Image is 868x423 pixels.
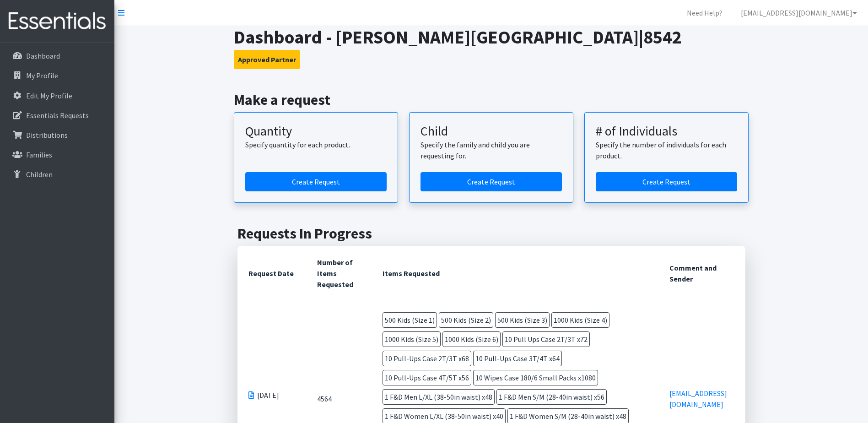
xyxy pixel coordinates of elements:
a: Create a request by number of individuals [596,172,737,191]
th: Request Date [237,246,306,301]
p: Dashboard [26,51,60,60]
a: Need Help? [679,4,730,22]
span: 1000 Kids (Size 4) [551,312,609,328]
p: Families [26,150,52,159]
p: Distributions [26,130,68,140]
a: Edit My Profile [4,87,111,105]
p: Specify quantity for each product. [245,139,387,150]
p: Essentials Requests [26,111,89,120]
p: My Profile [26,71,58,80]
a: Essentials Requests [4,106,111,125]
span: 500 Kids (Size 3) [495,312,550,328]
span: 10 Pull-Ups Case 3T/4T x64 [473,351,562,366]
span: [DATE] [257,390,279,401]
h2: Make a request [234,91,749,108]
h3: Child [421,124,562,139]
span: 10 Pull-Ups Case 4T/5T x56 [383,370,471,385]
h3: # of Individuals [596,124,737,139]
span: 1000 Kids (Size 5) [383,331,441,347]
a: Families [4,146,111,164]
h3: Quantity [245,124,387,139]
span: 10 Wipes Case 180/6 Small Packs x1080 [473,370,598,385]
p: Children [26,170,53,179]
span: 500 Kids (Size 2) [439,312,493,328]
p: Edit My Profile [26,91,72,100]
th: Number of Items Requested [306,246,372,301]
p: Specify the number of individuals for each product. [596,139,737,161]
a: Dashboard [4,47,111,65]
p: Specify the family and child you are requesting for. [421,139,562,161]
img: HumanEssentials [4,6,111,37]
a: Distributions [4,126,111,144]
button: Approved Partner [234,50,300,69]
a: Children [4,165,111,184]
th: Comment and Sender [658,246,745,301]
th: Items Requested [372,246,659,301]
h1: Dashboard - [PERSON_NAME][GEOGRAPHIC_DATA]|8542 [234,26,749,48]
span: 1 F&D Men L/XL (38-50in waist) x48 [383,389,495,405]
a: [EMAIL_ADDRESS][DOMAIN_NAME] [733,4,864,22]
a: My Profile [4,66,111,85]
span: 10 Pull-Ups Case 2T/3T x68 [383,351,471,366]
a: Create a request for a child or family [421,172,562,191]
span: 1000 Kids (Size 6) [442,331,501,347]
a: [EMAIL_ADDRESS][DOMAIN_NAME] [669,389,727,409]
a: Create a request by quantity [245,172,387,191]
span: 10 Pull Ups Case 2T/3T x72 [502,331,590,347]
h2: Requests In Progress [237,225,745,242]
span: 1 F&D Men S/M (28-40in waist) x56 [496,389,607,405]
span: 500 Kids (Size 1) [383,312,437,328]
